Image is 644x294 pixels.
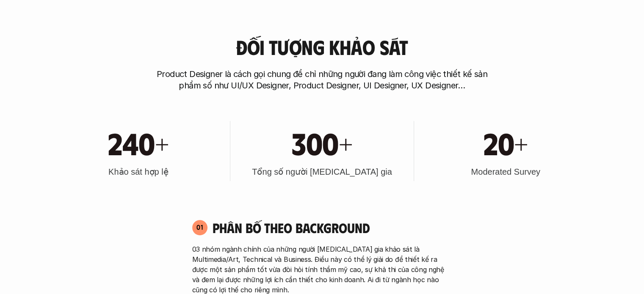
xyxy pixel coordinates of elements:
h4: Phân bố theo background [213,220,452,236]
h1: 240+ [108,124,169,161]
h3: Moderated Survey [471,166,540,178]
h1: 300+ [292,124,352,161]
h3: Tổng số người [MEDICAL_DATA] gia [252,166,392,178]
h3: Khảo sát hợp lệ [108,166,169,178]
h3: Đối tượng khảo sát [236,36,408,58]
p: Product Designer là cách gọi chung để chỉ những người đang làm công việc thiết kế sản phẩm số như... [153,69,492,91]
h1: 20+ [484,124,528,161]
p: 01 [196,224,203,231]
